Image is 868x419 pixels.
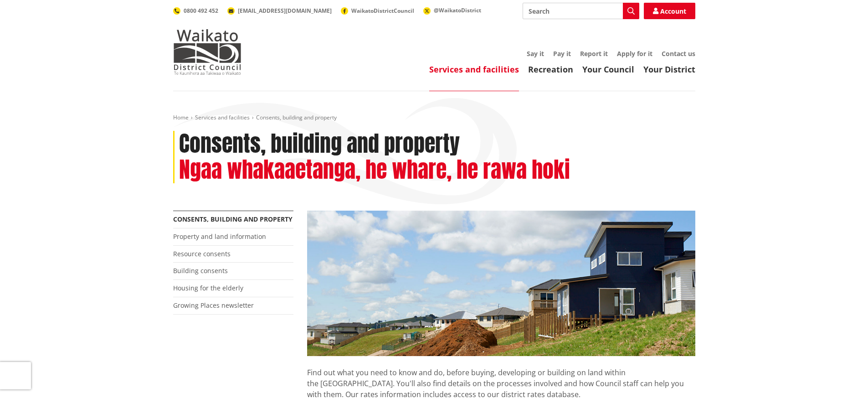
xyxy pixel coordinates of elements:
[173,284,243,292] a: Housing for the elderly
[341,7,414,15] a: WaikatoDistrictCouncil
[173,29,241,75] img: Waikato District Council - Te Kaunihera aa Takiwaa o Waikato
[179,131,460,157] h1: Consents, building and property
[423,6,481,14] a: @WaikatoDistrict
[173,7,218,15] a: 0800 492 452
[662,49,695,58] a: Contact us
[173,215,293,223] a: Consents, building and property
[580,49,608,58] a: Report it
[173,114,695,122] nav: breadcrumb
[173,232,266,241] a: Property and land information
[173,266,228,275] a: Building consents
[523,3,639,19] input: Search input
[553,49,571,58] a: Pay it
[351,7,414,15] span: WaikatoDistrictCouncil
[173,301,254,310] a: Growing Places newsletter
[429,64,519,75] a: Services and facilities
[643,64,695,75] a: Your District
[582,64,634,75] a: Your Council
[307,211,695,357] img: Land-and-property-landscape
[227,7,332,15] a: [EMAIL_ADDRESS][DOMAIN_NAME]
[434,6,481,14] span: @WaikatoDistrict
[307,356,695,411] p: Find out what you need to know and do, before buying, developing or building on land within the [...
[173,249,231,258] a: Resource consents
[179,157,570,183] h2: Ngaa whakaaetanga, he whare, he rawa hoki
[256,114,337,121] span: Consents, building and property
[527,49,544,58] a: Say it
[238,7,332,15] span: [EMAIL_ADDRESS][DOMAIN_NAME]
[617,49,652,58] a: Apply for it
[644,3,695,19] a: Account
[173,114,189,121] a: Home
[184,7,218,15] span: 0800 492 452
[528,64,573,75] a: Recreation
[195,114,250,121] a: Services and facilities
